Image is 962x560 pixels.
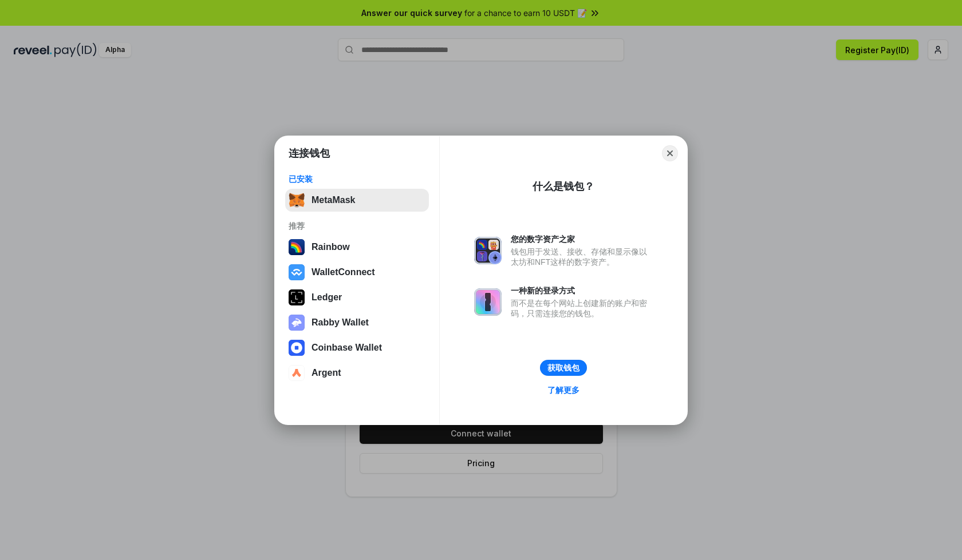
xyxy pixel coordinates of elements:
[289,365,305,381] img: svg+xml,%3Csvg%20width%3D%2228%22%20height%3D%2228%22%20viewBox%3D%220%200%2028%2028%22%20fill%3D...
[289,289,305,305] img: svg+xml,%3Csvg%20xmlns%3D%22http%3A%2F%2Fwww.w3.org%2F2000%2Fsvg%22%20width%3D%2228%22%20height%3...
[289,192,305,208] img: svg+xml,%3Csvg%20fill%3D%22none%22%20height%3D%2233%22%20viewBox%3D%220%200%2035%2033%22%20width%...
[289,146,330,160] h1: 连接钱包
[312,242,350,252] div: Rainbow
[285,336,429,359] button: Coinbase Wallet
[662,145,678,161] button: Close
[547,363,579,373] div: 获取钱包
[285,286,429,309] button: Ledger
[285,362,429,384] button: Argent
[312,343,382,353] div: Coinbase Wallet
[312,195,355,205] div: MetaMask
[474,237,502,264] img: svg+xml,%3Csvg%20xmlns%3D%22http%3A%2F%2Fwww.w3.org%2F2000%2Fsvg%22%20fill%3D%22none%22%20viewBox...
[285,261,429,284] button: WalletConnect
[312,368,341,378] div: Argent
[289,221,425,231] div: 推荐
[285,236,429,259] button: Rainbow
[511,234,653,244] div: 您的数字资产之家
[289,340,305,356] img: svg+xml,%3Csvg%20width%3D%2228%22%20height%3D%2228%22%20viewBox%3D%220%200%2028%2028%22%20fill%3D...
[285,189,429,212] button: MetaMask
[511,298,653,319] div: 而不是在每个网站上创建新的账户和密码，只需连接您的钱包。
[312,317,369,328] div: Rabby Wallet
[312,267,375,277] div: WalletConnect
[285,311,429,334] button: Rabby Wallet
[289,174,425,184] div: 已安装
[289,264,305,280] img: svg+xml,%3Csvg%20width%3D%2228%22%20height%3D%2228%22%20viewBox%3D%220%200%2028%2028%22%20fill%3D...
[312,292,342,303] div: Ledger
[511,247,653,267] div: 钱包用于发送、接收、存储和显示像以太坊和NFT这样的数字资产。
[474,288,502,316] img: svg+xml,%3Csvg%20xmlns%3D%22http%3A%2F%2Fwww.w3.org%2F2000%2Fsvg%22%20fill%3D%22none%22%20viewBox...
[540,360,587,376] button: 获取钱包
[289,315,305,331] img: svg+xml,%3Csvg%20xmlns%3D%22http%3A%2F%2Fwww.w3.org%2F2000%2Fsvg%22%20fill%3D%22none%22%20viewBox...
[289,239,305,255] img: svg+xml,%3Csvg%20width%3D%22120%22%20height%3D%22120%22%20viewBox%3D%220%200%20120%20120%22%20fil...
[511,285,653,296] div: 一种新的登录方式
[541,383,586,398] a: 了解更多
[547,385,579,395] div: 了解更多
[533,180,594,193] div: 什么是钱包？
